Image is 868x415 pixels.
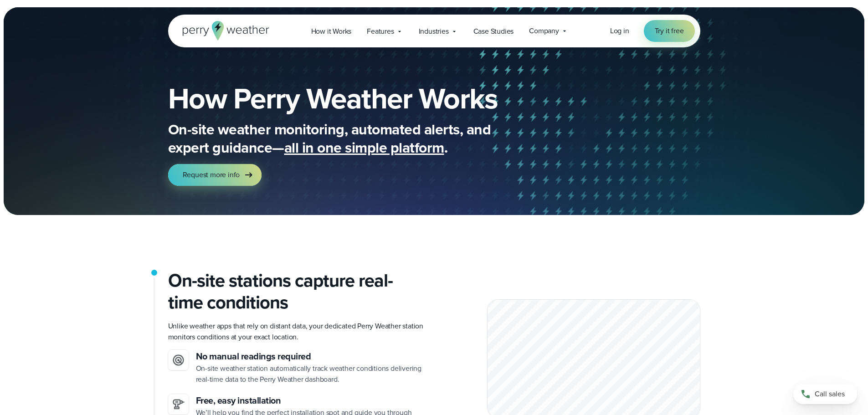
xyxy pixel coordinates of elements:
[168,164,262,186] a: Request more info
[655,26,684,36] span: Try it free
[196,363,427,385] p: On-site weather station automatically track weather conditions delivering real-time data to the P...
[815,389,845,400] span: Call sales
[183,169,240,180] span: Request more info
[367,26,394,37] span: Features
[610,26,629,36] span: Log in
[311,26,352,37] span: How it Works
[168,120,533,157] p: On-site weather monitoring, automated alerts, and expert guidance— .
[793,384,857,404] a: Call sales
[284,137,444,159] span: all in one simple platform
[473,26,514,37] span: Case Studies
[168,84,564,113] h1: How Perry Weather Works
[168,321,427,343] p: Unlike weather apps that rely on distant data, your dedicated Perry Weather station monitors cond...
[196,394,427,407] h3: Free, easy installation
[644,20,695,42] a: Try it free
[196,350,427,363] h3: No manual readings required
[466,22,522,41] a: Case Studies
[168,270,427,313] h2: On-site stations capture real-time conditions
[419,26,449,37] span: Industries
[529,26,559,36] span: Company
[610,26,629,36] a: Log in
[303,22,360,41] a: How it Works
